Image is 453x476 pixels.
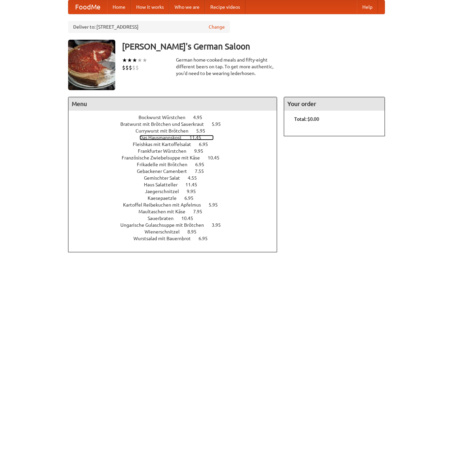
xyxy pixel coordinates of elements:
a: Fleishkas mit Kartoffelsalat 6.95 [133,142,220,147]
li: ★ [127,57,132,64]
a: Gebackener Camenbert 7.55 [137,169,216,174]
a: Wienerschnitzel 8.95 [145,229,209,234]
div: Deliver to: [STREET_ADDRESS] [68,21,230,33]
li: $ [122,64,125,71]
span: Bratwurst mit Brötchen und Sauerkraut [120,121,211,127]
span: 5.95 [196,128,212,134]
span: Gemischter Salat [144,175,187,181]
span: 6.95 [195,162,211,167]
a: Jaegerschnitzel 9.95 [145,189,208,194]
li: $ [132,64,135,71]
span: 10.45 [208,155,226,160]
a: Kaesepaetzle 6.95 [148,195,206,201]
li: $ [129,64,132,71]
span: 11.45 [185,182,204,187]
li: $ [135,64,139,71]
span: Fleishkas mit Kartoffelsalat [133,142,198,147]
span: Haus Salatteller [144,182,184,187]
span: 5.95 [212,121,228,127]
span: 4.95 [193,115,209,120]
h4: Your order [284,97,385,111]
span: Wienerschnitzel [145,229,186,234]
span: 3.95 [212,222,228,228]
span: Kartoffel Reibekuchen mit Apfelmus [123,202,208,208]
span: 9.95 [194,148,210,154]
a: Currywurst mit Brötchen 5.95 [135,128,218,134]
li: ★ [122,57,127,64]
span: Das Hausmannskost [140,135,188,140]
span: 11.45 [189,135,208,140]
a: Gemischter Salat 4.55 [144,175,209,181]
h3: [PERSON_NAME]'s German Saloon [122,40,385,53]
a: Bockwurst Würstchen 4.95 [139,115,215,120]
a: Kartoffel Reibekuchen mit Apfelmus 5.95 [123,202,230,208]
a: Home [107,0,131,14]
span: 6.95 [184,195,200,201]
span: 4.55 [188,175,204,181]
a: Recipe videos [205,0,245,14]
span: Currywurst mit Brötchen [135,128,195,134]
a: Bratwurst mit Brötchen und Sauerkraut 5.95 [120,121,233,127]
a: Frikadelle mit Brötchen 6.95 [137,162,217,167]
li: ★ [137,57,142,64]
li: ★ [142,57,147,64]
a: Ungarische Gulaschsuppe mit Brötchen 3.95 [120,222,233,228]
span: Kaesepaetzle [148,195,183,201]
img: angular.jpg [68,40,115,90]
span: Ungarische Gulaschsuppe mit Brötchen [120,222,211,228]
li: ★ [132,57,137,64]
span: Sauerbraten [148,216,180,221]
span: Frikadelle mit Brötchen [137,162,194,167]
a: Change [209,24,225,30]
a: Maultaschen mit Käse 7.95 [139,209,215,214]
span: Maultaschen mit Käse [139,209,192,214]
span: 5.95 [209,202,224,208]
b: Total: $0.00 [294,116,319,122]
a: FoodMe [68,0,107,14]
span: Wurstsalad mit Bauernbrot [133,236,198,241]
span: 10.45 [181,216,200,221]
span: Frankfurter Würstchen [138,148,193,154]
span: Bockwurst Würstchen [139,115,192,120]
span: 7.95 [193,209,209,214]
span: 7.55 [195,169,211,174]
a: Help [357,0,378,14]
a: Haus Salatteller 11.45 [144,182,210,187]
li: $ [125,64,129,71]
a: Sauerbraten 10.45 [148,216,206,221]
span: Französische Zwiebelsuppe mit Käse [122,155,207,160]
a: Das Hausmannskost 11.45 [140,135,214,140]
span: 8.95 [187,229,203,234]
a: Wurstsalad mit Bauernbrot 6.95 [133,236,220,241]
span: Gebackener Camenbert [137,169,194,174]
span: 6.95 [199,236,214,241]
a: Französische Zwiebelsuppe mit Käse 10.45 [122,155,232,160]
span: Jaegerschnitzel [145,189,186,194]
span: 9.95 [187,189,203,194]
a: How it works [131,0,169,14]
a: Frankfurter Würstchen 9.95 [138,148,216,154]
a: Who we are [169,0,205,14]
span: 6.95 [199,142,215,147]
div: German home-cooked meals and fifty-eight different beers on tap. To get more authentic, you'd nee... [176,57,277,77]
h4: Menu [68,97,277,111]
